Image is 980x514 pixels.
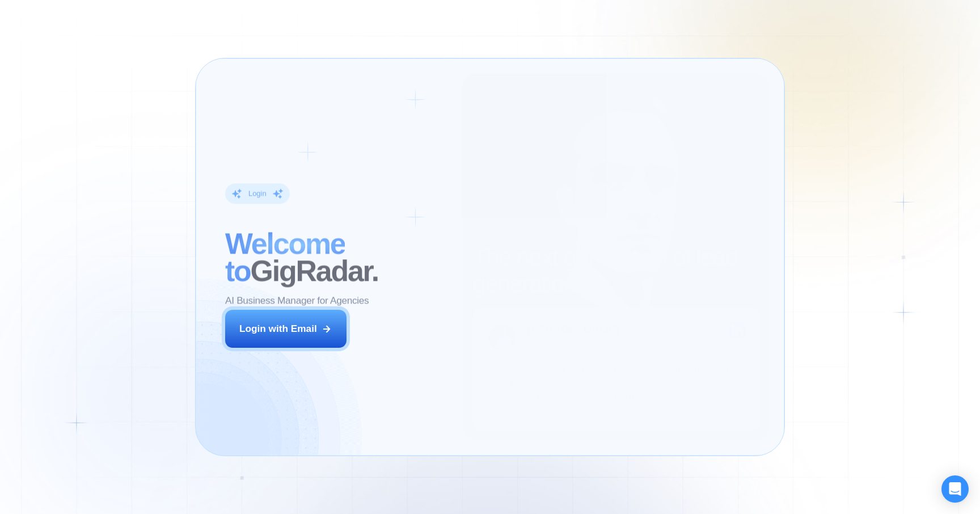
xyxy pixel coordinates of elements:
div: Digital Agency [551,340,605,350]
div: Login [248,188,267,198]
div: [PERSON_NAME] [527,325,620,335]
div: Login with Email [239,322,317,336]
div: Open Intercom Messenger [941,475,969,503]
h2: ‍ GigRadar. [225,230,448,284]
div: CEO [527,340,546,350]
button: Login with Email [225,310,347,348]
p: AI Business Manager for Agencies [225,294,369,307]
p: Previously, we had a 5% to 7% reply rate on Upwork, but now our sales increased by 17%-20%. This ... [487,363,745,416]
h2: The next generation of lead generation. [472,244,760,298]
span: Welcome to [225,227,345,287]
